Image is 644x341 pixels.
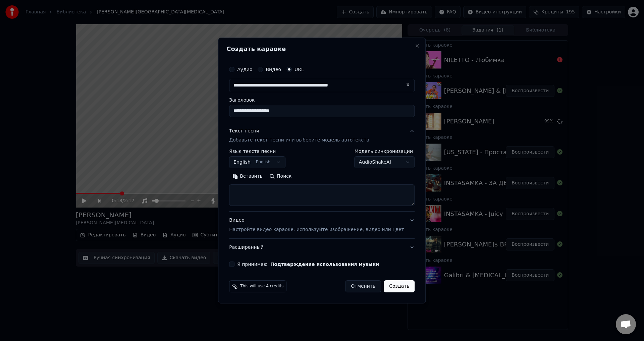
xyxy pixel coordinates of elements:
[229,149,415,212] div: Текст песниДобавьте текст песни или выберите модель автотекста
[229,122,415,149] button: Текст песниДобавьте текст песни или выберите модель автотекста
[229,128,259,134] div: Текст песни
[294,67,304,72] label: URL
[270,262,379,267] button: Я принимаю
[240,284,283,289] span: This will use 4 credits
[229,149,285,154] label: Язык текста песни
[229,226,404,233] p: Настройте видео караоке: используйте изображение, видео или цвет
[266,67,281,72] label: Видео
[266,171,295,182] button: Поиск
[237,262,379,267] label: Я принимаю
[226,46,417,52] h2: Создать караоке
[237,67,252,72] label: Аудио
[229,217,404,233] div: Видео
[355,149,415,154] label: Модель синхронизации
[384,280,415,292] button: Создать
[229,137,369,144] p: Добавьте текст песни или выберите модель автотекста
[345,280,381,292] button: Отменить
[229,239,415,256] button: Расширенный
[229,171,266,182] button: Вставить
[229,212,415,239] button: ВидеоНастройте видео караоке: используйте изображение, видео или цвет
[229,98,415,102] label: Заголовок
